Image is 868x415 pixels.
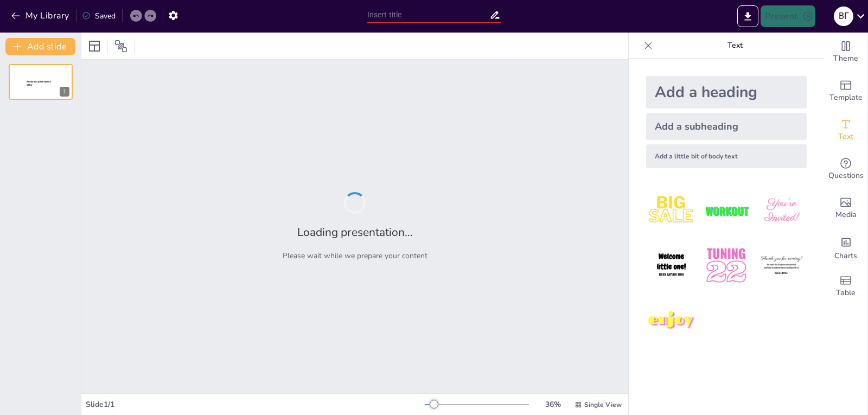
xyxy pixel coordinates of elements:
div: 1 [60,87,69,97]
div: Layout [86,37,103,55]
span: Theme [833,53,858,65]
button: My Library [8,7,74,24]
span: Text [838,131,853,143]
span: Charts [834,250,857,262]
div: Change the overall theme [824,33,867,72]
img: 7.jpeg [646,296,697,346]
img: 5.jpeg [701,240,751,291]
div: Add charts and graphs [824,228,867,267]
span: Position [114,40,127,53]
img: 3.jpeg [756,186,807,236]
span: Questions [828,170,864,182]
p: Please wait while we prepare your content [283,251,427,261]
img: 2.jpeg [701,186,751,236]
div: В Г [834,7,853,26]
p: Text [657,33,813,59]
img: 1.jpeg [646,186,697,236]
input: Insert title [367,7,490,23]
div: Add text boxes [824,111,867,150]
img: 6.jpeg [756,240,807,291]
button: Add slide [5,38,75,55]
div: Add a table [824,267,867,306]
div: Add a subheading [646,113,807,140]
div: Add images, graphics, shapes or video [824,189,867,228]
div: 36 % [540,399,566,410]
button: В Г [834,5,853,27]
span: Table [836,287,856,299]
button: Present [761,5,815,27]
button: Export to PowerPoint [737,5,758,27]
div: Slide 1 / 1 [86,399,425,410]
div: Add a little bit of body text [646,144,807,168]
div: Add ready made slides [824,72,867,111]
div: Get real-time input from your audience [824,150,867,189]
div: Add a heading [646,76,807,108]
span: Sendsteps presentation editor [27,80,51,86]
span: Template [829,92,863,104]
h2: Loading presentation... [297,225,413,240]
div: 1 [9,64,73,100]
span: Single View [584,400,622,409]
div: Saved [82,11,116,21]
span: Media [835,209,857,221]
img: 4.jpeg [646,240,697,291]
